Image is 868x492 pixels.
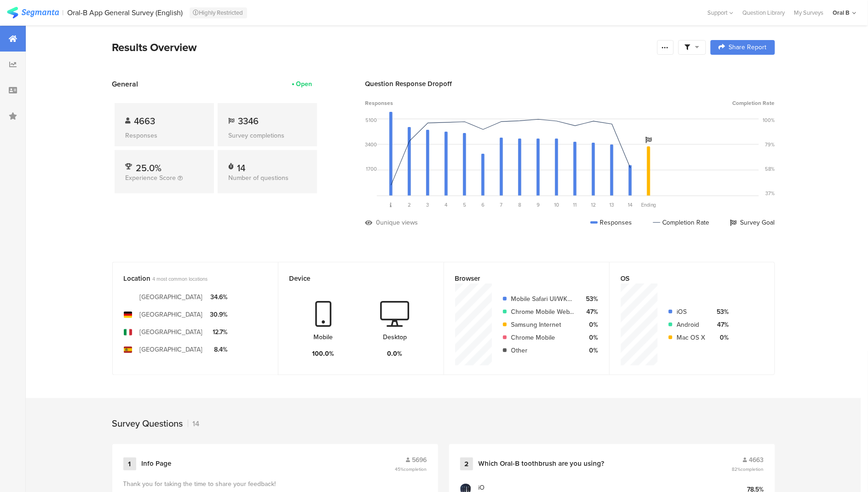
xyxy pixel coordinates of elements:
div: Highly Restricted [190,7,247,18]
span: Share Report [729,44,767,51]
span: 5696 [412,455,427,465]
div: 0% [582,333,598,342]
span: 4 [445,201,448,208]
span: 5 [463,201,466,208]
div: Info Page [142,459,172,469]
div: 30.9% [210,310,227,319]
div: [GEOGRAPHIC_DATA] [139,345,203,354]
div: Desktop [383,332,407,342]
span: 12 [591,201,596,208]
div: 8.4% [210,345,227,354]
div: 14 [188,418,200,429]
div: 1 [123,457,136,470]
div: Chrome Mobile [511,333,575,342]
div: Survey completions [229,131,306,140]
span: 9 [537,201,540,208]
div: 47% [582,307,598,317]
div: 0% [582,346,598,355]
div: Mobile Safari UI/WKWebView [511,294,575,304]
div: 37% [766,190,775,197]
i: Survey Goal [646,137,652,143]
div: unique views [381,218,418,227]
span: 4663 [749,455,764,465]
div: Which Oral-B toothbrush are you using? [479,459,605,469]
div: Support [708,6,734,20]
span: 6 [481,201,485,208]
span: Experience Score [126,173,176,183]
span: 8 [519,201,521,208]
div: Chrome Mobile WebView [511,307,575,317]
div: 5100 [366,116,377,124]
span: 82% [732,466,764,473]
span: Number of questions [229,173,289,183]
div: Survey Goal [730,218,775,227]
div: Other [511,346,575,355]
div: iOS [677,307,706,317]
div: 14 [237,161,246,170]
span: Responses [365,99,393,107]
span: 2 [408,201,411,208]
div: 12.7% [210,327,227,337]
div: Completion Rate [653,218,710,227]
span: completion [741,466,764,473]
div: 3400 [365,141,377,148]
a: My Surveys [790,8,828,17]
span: completion [404,466,427,473]
div: Question Response Dropoff [365,79,775,89]
div: Browser [455,273,583,284]
div: Location [124,273,252,284]
div: [GEOGRAPHIC_DATA] [139,327,203,337]
div: [GEOGRAPHIC_DATA] [139,310,203,319]
div: Ending [640,201,658,208]
span: 25.0% [136,161,162,175]
div: 2 [460,457,473,470]
div: Android [677,320,706,330]
span: 10 [554,201,559,208]
div: 53% [713,307,729,317]
span: 4663 [134,114,156,128]
span: 11 [573,201,577,208]
span: 14 [628,201,633,208]
div: Mobile [314,332,333,342]
div: 47% [713,320,729,330]
div: Oral-B App General Survey (English) [68,8,183,17]
div: Samsung Internet [511,320,575,330]
span: 3346 [238,114,259,128]
div: 0.0% [388,349,403,359]
span: 3 [427,201,429,208]
div: 0% [713,333,729,342]
span: 13 [610,201,614,208]
div: OS [621,273,748,284]
img: segmanta logo [7,7,59,18]
div: Device [289,273,417,284]
span: General [112,79,139,89]
div: 79% [765,141,775,148]
span: 4 most common locations [153,275,208,283]
div: Results Overview [112,39,653,56]
span: 45% [395,466,427,473]
div: 1700 [366,165,377,173]
span: 7 [500,201,503,208]
div: | [63,7,64,18]
span: Completion Rate [733,99,775,107]
a: Question Library [738,8,790,17]
div: Survey Questions [112,417,183,430]
div: [GEOGRAPHIC_DATA] [139,292,203,302]
div: 0 [376,218,381,227]
div: Responses [126,131,203,140]
div: Oral B [833,8,850,17]
div: 0% [582,320,598,330]
div: 58% [765,165,775,173]
div: 100.0% [312,349,335,359]
div: Mac OS X [677,333,706,342]
div: Responses [590,218,632,227]
div: 34.6% [210,292,227,302]
div: 100% [763,116,775,124]
div: 53% [582,294,598,304]
div: Open [296,79,312,89]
